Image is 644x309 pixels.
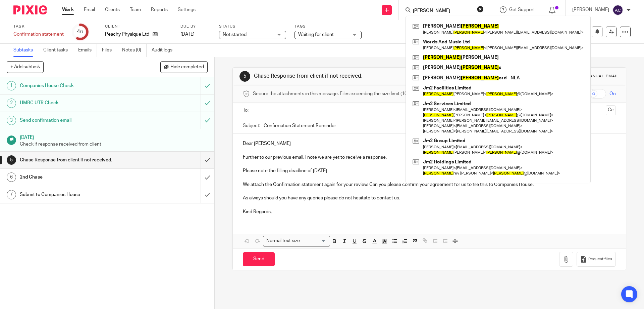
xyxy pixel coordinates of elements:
[509,7,535,12] span: Get Support
[80,30,84,34] small: /7
[7,61,44,73] button: + Add subtask
[151,6,168,13] a: Reports
[223,32,247,37] span: Not started
[577,252,615,267] button: Request files
[219,24,286,29] label: Status
[20,132,208,141] h1: [DATE]
[298,32,334,37] span: Waiting for client
[180,24,211,29] label: Due by
[13,5,47,14] img: Pixie
[20,190,136,200] h1: Submit to Companies House
[105,31,149,38] p: Peachy Physique Ltd
[13,31,64,38] div: Confirmation statement
[588,257,612,262] span: Request files
[243,122,260,129] label: Subject:
[254,73,444,80] h1: Chase Response from client if not received.
[7,172,16,182] div: 6
[586,74,619,79] div: Manual email
[180,32,195,37] span: [DATE]
[102,44,117,57] a: Files
[263,236,330,246] div: Search for option
[243,140,615,147] p: Dear [PERSON_NAME]
[294,24,362,29] label: Tags
[178,6,196,13] a: Settings
[7,81,16,90] div: 1
[606,105,616,115] button: Cc
[13,44,38,57] a: Subtasks
[122,44,147,57] a: Notes (0)
[7,116,16,125] div: 3
[253,90,477,97] span: Secure the attachments in this message. Files exceeding the size limit (10MB) will be secured aut...
[243,181,615,188] p: We attach the Confirmation statement again for your review. Can you please confirm your agreement...
[20,172,136,182] h1: 2nd Chase
[265,237,301,244] span: Normal text size
[43,44,73,57] a: Client tasks
[20,98,136,108] h1: HMRC UTR Check
[243,154,615,161] p: Further to our previous email, I note we are yet to receive a response.
[20,155,136,165] h1: Chase Response from client if not received.
[7,99,16,108] div: 2
[62,6,74,13] a: Work
[572,6,609,13] p: [PERSON_NAME]
[170,65,204,70] span: Hide completed
[130,6,141,13] a: Team
[84,6,95,13] a: Email
[609,90,616,97] span: On
[243,107,250,114] label: To:
[243,208,615,215] p: Kind Regards,
[302,237,326,244] input: Search for option
[477,6,484,12] button: Clear
[20,141,208,148] p: Check if response received from client
[243,252,275,267] input: Send
[7,190,16,199] div: 7
[239,71,250,82] div: 5
[13,24,64,29] label: Task
[105,24,172,29] label: Client
[612,5,623,15] img: svg%3E
[20,115,136,125] h1: Send confirmation email
[243,167,615,174] p: Please note the filling deadline of [DATE]
[77,28,84,36] div: 4
[152,44,177,57] a: Audit logs
[105,6,120,13] a: Clients
[412,8,473,14] input: Search
[78,44,97,57] a: Emails
[243,195,615,201] p: As always should you have any queries please do not hesitate to contact us.
[7,155,16,165] div: 5
[20,81,136,91] h1: Companies House Check
[160,61,208,73] button: Hide completed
